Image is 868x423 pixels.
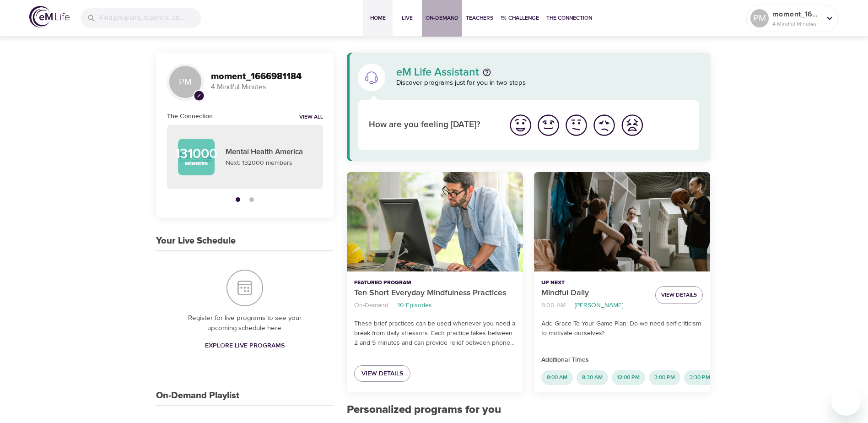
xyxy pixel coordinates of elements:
[226,146,312,158] p: Mental Health America
[612,370,645,385] div: 12:00 PM
[507,111,534,139] button: I'm feeling great
[649,370,680,385] div: 3:00 PM
[569,299,571,312] li: ·
[392,299,394,312] li: ·
[649,374,680,381] span: 3:00 PM
[541,299,648,312] nav: breadcrumb
[354,301,388,310] p: On-Demand
[354,299,516,312] nav: breadcrumb
[396,78,700,88] p: Discover programs just for you in two steps
[299,114,323,121] a: View all notifications
[541,279,648,287] p: Up Next
[750,9,769,27] div: PM
[347,172,523,271] button: Ten Short Everyday Mindfulness Practices
[508,113,533,138] img: great
[546,13,592,23] span: The Connection
[175,147,217,161] p: 131000
[618,111,646,139] button: I'm feeling worst
[684,374,716,381] span: 3:30 PM
[426,13,458,23] span: On-Demand
[831,386,861,416] iframe: Button to launch messaging window
[541,301,566,310] p: 8:00 AM
[100,8,201,28] input: Find programs, teachers, etc...
[466,13,493,23] span: Teachers
[354,365,410,382] a: View Details
[562,111,590,139] button: I'm feeling ok
[211,71,323,82] h3: moment_1666981184
[501,13,539,23] span: 1% Challenge
[167,111,213,121] h6: The Connection
[354,279,516,287] p: Featured Program
[577,374,608,381] span: 8:30 AM
[541,355,703,365] p: Additional Times
[226,158,312,168] p: Next: 132000 members
[772,9,821,20] p: moment_1666981184
[534,172,710,271] button: Mindful Daily
[226,270,263,306] img: Your Live Schedule
[201,337,288,354] a: Explore Live Programs
[655,286,703,304] button: View Details
[354,319,516,348] p: These brief practices can be used whenever you need a break from daily stressors. Each practice t...
[575,301,623,310] p: [PERSON_NAME]
[205,340,285,352] span: Explore Live Programs
[534,111,562,139] button: I'm feeling good
[185,161,208,168] p: Members
[590,111,618,139] button: I'm feeling bad
[577,370,608,385] div: 8:30 AM
[684,370,716,385] div: 3:30 PM
[398,301,432,310] p: 10 Episodes
[592,113,617,138] img: bad
[367,13,389,23] span: Home
[361,368,403,380] span: View Details
[174,313,316,334] p: Register for live programs to see your upcoming schedule here.
[396,13,418,23] span: Live
[536,113,561,138] img: good
[541,370,573,385] div: 8:00 AM
[396,67,479,78] p: eM Life Assistant
[661,290,697,300] span: View Details
[354,287,516,299] p: Ten Short Everyday Mindfulness Practices
[620,113,645,138] img: worst
[564,113,589,138] img: ok
[612,374,645,381] span: 12:00 PM
[541,287,648,299] p: Mindful Daily
[369,119,496,132] p: How are you feeling [DATE]?
[364,70,379,85] img: eM Life Assistant
[541,319,703,338] p: Add Grace To Your Game Plan: Do we need self-criticism to motivate ourselves?
[29,6,70,27] img: logo
[156,390,239,401] h3: On-Demand Playlist
[211,82,323,92] p: 4 Mindful Minutes
[772,20,821,28] p: 4 Mindful Minutes
[541,374,573,381] span: 8:00 AM
[167,64,204,100] div: PM
[347,403,711,417] h2: Personalized programs for you
[156,236,236,246] h3: Your Live Schedule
